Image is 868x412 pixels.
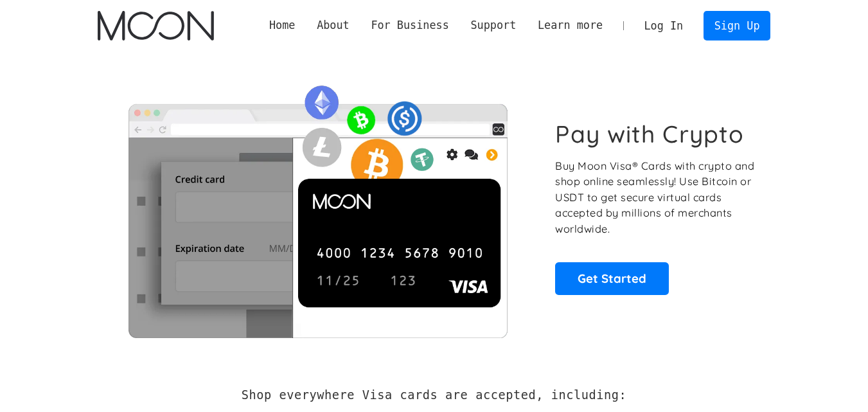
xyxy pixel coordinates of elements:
div: For Business [371,17,448,33]
img: Moon Cards let you spend your crypto anywhere Visa is accepted. [98,76,538,337]
img: Moon Logo [98,11,214,40]
a: Get Started [555,262,669,294]
div: About [317,17,350,33]
a: Log In [633,12,694,40]
h2: Shop everywhere Visa cards are accepted, including: [242,388,626,402]
a: Home [258,17,306,33]
div: Support [470,17,516,33]
div: Learn more [538,17,603,33]
p: Buy Moon Visa® Cards with crypto and shop online seamlessly! Use Bitcoin or USDT to get secure vi... [555,158,756,237]
h1: Pay with Crypto [555,120,744,148]
a: Sign Up [704,11,770,40]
